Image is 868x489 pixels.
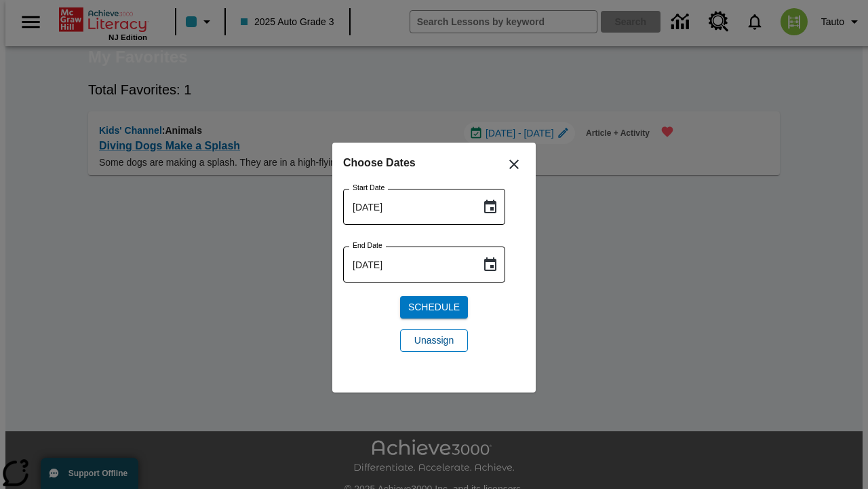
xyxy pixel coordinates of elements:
[343,153,525,363] div: Choose date
[477,251,504,278] button: Choose date, selected date is Sep 8, 2025
[400,329,468,352] button: Unassign
[353,183,384,193] label: Start Date
[477,194,504,221] button: Choose date, selected date is Sep 8, 2025
[408,300,460,314] span: Schedule
[498,148,530,181] button: Close
[400,296,468,319] button: Schedule
[343,189,471,225] input: MMMM-DD-YYYY
[353,240,382,251] label: End Date
[343,247,471,283] input: MMMM-DD-YYYY
[343,153,525,173] h6: Choose Dates
[414,333,454,348] span: Unassign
